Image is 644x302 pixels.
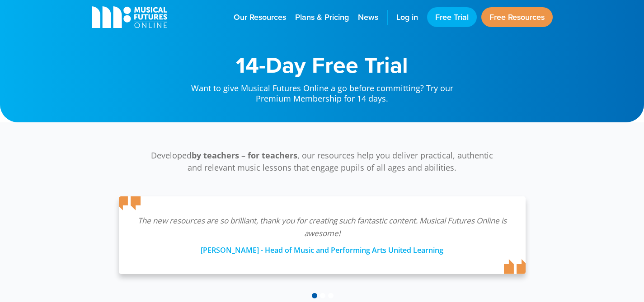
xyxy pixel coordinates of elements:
[396,12,418,23] span: Log in
[427,7,477,27] a: Free Trial
[192,150,297,161] strong: by teachers – for teachers
[137,240,508,256] div: [PERSON_NAME] - Head of Music and Performing Arts United Learning
[358,12,378,23] span: News
[146,149,498,174] p: Developed , our resources help you deliver practical, authentic and relevant music lessons that e...
[295,12,349,23] span: Plans & Pricing
[182,77,462,104] p: Want to give Musical Futures Online a go before committing? Try our Premium Membership for 14 days.
[234,12,286,23] span: Our Resources
[481,7,553,27] a: Free Resources
[182,54,462,77] h1: 14-Day Free Trial
[137,214,508,240] p: The new resources are so brilliant, thank you for creating such fantastic content. Musical Future...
